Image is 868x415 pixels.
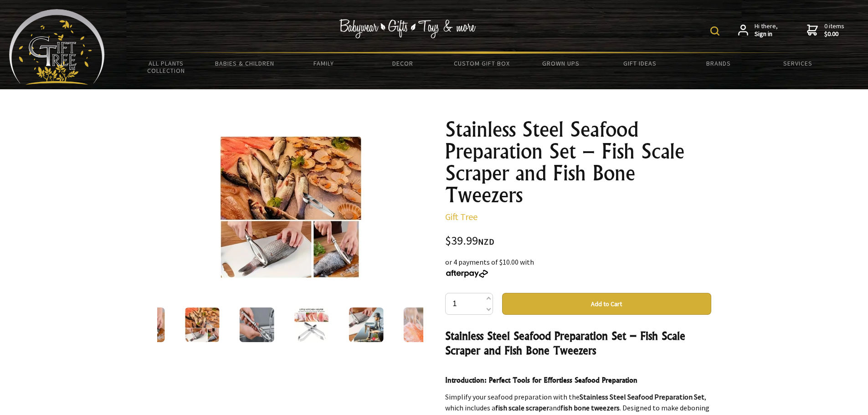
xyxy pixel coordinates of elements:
[824,30,844,38] strong: $0.00
[755,22,778,38] span: Hi there,
[738,22,778,38] a: Hi there,Sign in
[521,54,600,73] a: Grown Ups
[478,236,494,247] span: NZD
[445,329,685,357] strong: Stainless Steel Seafood Preparation Set – Fish Scale Scraper and Fish Bone Tweezers
[349,307,383,342] img: Stainless Steel Seafood Preparation Set – Fish Scale Scraper and Fish Bone Tweezers
[445,235,711,247] div: $39.99
[445,375,637,384] strong: Introduction: Perfect Tools for Effortless Seafood Preparation
[445,256,711,278] div: or 4 payments of $10.00 with
[294,307,329,342] img: Stainless Steel Seafood Preparation Set – Fish Scale Scraper and Fish Bone Tweezers
[495,403,549,412] strong: fish scale scraper
[205,54,284,73] a: Babies & Children
[239,307,274,342] img: Stainless Steel Seafood Preparation Set – Fish Scale Scraper and Fish Bone Tweezers
[127,54,205,80] a: All Plants Collection
[502,293,711,315] button: Add to Cart
[807,22,844,38] a: 0 items$0.00
[219,136,361,278] img: Stainless Steel Seafood Preparation Set – Fish Scale Scraper and Fish Bone Tweezers
[679,54,758,73] a: Brands
[560,403,620,412] strong: fish bone tweezers
[284,54,363,73] a: Family
[758,54,837,73] a: Services
[185,307,219,342] img: Stainless Steel Seafood Preparation Set – Fish Scale Scraper and Fish Bone Tweezers
[445,211,478,222] a: Gift Tree
[403,307,438,342] img: Stainless Steel Seafood Preparation Set – Fish Scale Scraper and Fish Bone Tweezers
[600,54,679,73] a: Gift Ideas
[130,307,164,342] img: Stainless Steel Seafood Preparation Set – Fish Scale Scraper and Fish Bone Tweezers
[580,392,704,401] strong: Stainless Steel Seafood Preparation Set
[339,19,476,38] img: Babywear - Gifts - Toys & more
[710,26,719,36] img: product search
[755,30,778,38] strong: Sign in
[445,118,711,206] h1: Stainless Steel Seafood Preparation Set – Fish Scale Scraper and Fish Bone Tweezers
[9,9,105,85] img: Babyware - Gifts - Toys and more...
[824,22,844,38] span: 0 items
[442,54,521,73] a: Custom Gift Box
[445,270,489,278] img: Afterpay
[363,54,442,73] a: Decor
